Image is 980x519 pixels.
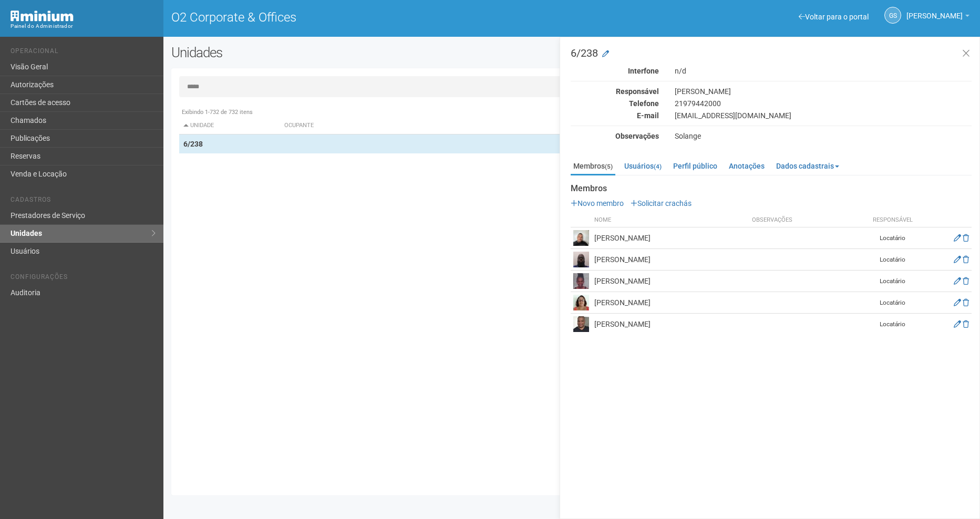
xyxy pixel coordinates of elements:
li: Configurações [11,273,156,284]
span: Gabriela Souza [906,2,963,20]
a: Novo membro [571,199,624,207]
img: user.png [573,273,589,289]
a: Editar membro [954,298,961,307]
strong: 6/238 [183,140,203,148]
td: [PERSON_NAME] [592,249,749,271]
h1: O2 Corporate & Offices [171,11,564,24]
th: Responsável [866,213,919,227]
a: Excluir membro [963,277,969,285]
a: Excluir membro [963,320,969,328]
td: [PERSON_NAME] [592,271,749,292]
a: Editar membro [954,234,961,242]
a: Editar membro [954,277,961,285]
div: Observações [563,131,667,141]
small: (4) [654,163,662,170]
td: [PERSON_NAME] [592,292,749,314]
div: Solange [667,131,979,141]
li: Operacional [11,47,156,58]
div: [PERSON_NAME] [667,87,979,96]
a: Excluir membro [963,255,969,264]
a: Perfil público [670,158,720,174]
a: Excluir membro [963,234,969,242]
td: [PERSON_NAME] [592,227,749,249]
li: Cadastros [11,196,156,207]
td: Locatário [866,249,919,271]
h3: 6/238 [571,48,972,58]
img: user.png [573,295,589,310]
div: 21979442000 [667,99,979,108]
small: (5) [605,163,613,170]
td: Locatário [866,271,919,292]
div: n/d [667,66,979,76]
a: GS [884,7,901,24]
a: Membros(5) [571,158,615,175]
a: Anotações [726,158,767,174]
h2: Unidades [171,45,496,60]
div: [EMAIL_ADDRESS][DOMAIN_NAME] [667,111,979,120]
a: Usuários(4) [622,158,664,174]
div: Telefone [563,99,667,108]
a: Dados cadastrais [773,158,842,174]
th: Unidade: activate to sort column descending [179,117,280,134]
td: Locatário [866,292,919,314]
img: Minium [11,11,74,22]
div: Exibindo 1-732 de 732 itens [179,108,964,117]
div: Interfone [563,66,667,76]
div: E-mail [563,111,667,120]
img: user.png [573,230,589,246]
th: Ocupante: activate to sort column ascending [280,117,626,134]
img: user.png [573,316,589,332]
img: user.png [573,252,589,267]
a: Modificar a unidade [602,49,609,59]
a: Solicitar crachás [631,199,692,207]
div: Painel do Administrador [11,22,156,31]
div: Responsável [563,87,667,96]
th: Observações [749,213,866,227]
a: Editar membro [954,320,961,328]
a: Voltar para o portal [799,13,869,21]
td: [PERSON_NAME] [592,314,749,335]
a: [PERSON_NAME] [906,13,969,22]
td: Locatário [866,227,919,249]
th: Nome [592,213,749,227]
strong: Membros [571,184,972,193]
a: Excluir membro [963,298,969,307]
a: Editar membro [954,255,961,264]
td: Locatário [866,314,919,335]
